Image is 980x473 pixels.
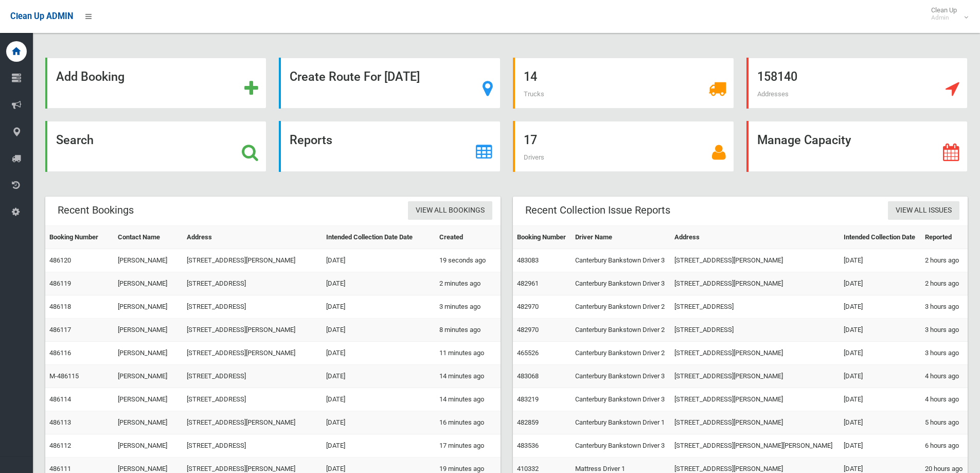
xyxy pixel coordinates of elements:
td: 14 minutes ago [435,365,501,388]
td: [PERSON_NAME] [114,365,183,388]
a: 483068 [517,372,539,380]
td: 6 hours ago [921,434,968,458]
td: [DATE] [322,434,435,458]
th: Intended Collection Date [840,226,921,249]
small: Admin [931,14,957,22]
a: 482970 [517,303,539,310]
td: [STREET_ADDRESS][PERSON_NAME] [183,319,322,342]
strong: 17 [524,133,537,147]
td: 17 minutes ago [435,434,501,458]
td: [STREET_ADDRESS] [183,272,322,295]
td: 2 hours ago [921,272,968,295]
a: Create Route For [DATE] [279,58,500,109]
a: 482970 [517,326,539,334]
td: [PERSON_NAME] [114,319,183,342]
td: 4 hours ago [921,388,968,411]
strong: Create Route For [DATE] [290,69,420,84]
a: 486113 [49,418,71,426]
a: 486116 [49,349,71,357]
td: [DATE] [840,249,921,272]
a: M-486115 [49,372,79,380]
td: [STREET_ADDRESS][PERSON_NAME] [670,342,840,365]
td: [STREET_ADDRESS] [670,295,840,319]
th: Address [670,226,840,249]
a: 486112 [49,442,71,449]
td: 14 minutes ago [435,388,501,411]
td: Canterbury Bankstown Driver 3 [571,365,671,388]
span: Clean Up [926,6,967,22]
header: Recent Bookings [45,200,146,220]
a: View All Issues [888,201,959,220]
td: 2 minutes ago [435,272,501,295]
th: Reported [921,226,968,249]
a: 483083 [517,256,539,264]
td: 11 minutes ago [435,342,501,365]
a: Search [45,121,266,172]
a: 410332 [517,465,539,472]
a: Reports [279,121,500,172]
a: 483536 [517,442,539,449]
td: [DATE] [840,342,921,365]
th: Driver Name [571,226,671,249]
strong: 14 [524,69,537,84]
td: [PERSON_NAME] [114,295,183,319]
td: [DATE] [840,411,921,434]
td: [DATE] [840,365,921,388]
td: [PERSON_NAME] [114,434,183,458]
td: Canterbury Bankstown Driver 1 [571,411,671,434]
td: [DATE] [322,272,435,295]
strong: 158140 [757,69,797,84]
th: Address [183,226,322,249]
th: Booking Number [45,226,114,249]
a: 14 Trucks [513,58,734,109]
td: [STREET_ADDRESS][PERSON_NAME] [670,249,840,272]
td: [DATE] [840,272,921,295]
td: 19 seconds ago [435,249,501,272]
a: View All Bookings [408,201,492,220]
a: 482859 [517,418,539,426]
td: [STREET_ADDRESS] [183,434,322,458]
a: Manage Capacity [746,121,968,172]
td: Canterbury Bankstown Driver 3 [571,388,671,411]
span: Addresses [757,90,789,98]
td: [STREET_ADDRESS] [183,388,322,411]
td: Canterbury Bankstown Driver 3 [571,272,671,295]
td: [STREET_ADDRESS][PERSON_NAME][PERSON_NAME] [670,434,840,458]
td: 8 minutes ago [435,319,501,342]
a: 482961 [517,279,539,287]
td: [DATE] [840,319,921,342]
td: Canterbury Bankstown Driver 2 [571,319,671,342]
th: Contact Name [114,226,183,249]
td: 4 hours ago [921,365,968,388]
td: [DATE] [322,365,435,388]
td: 16 minutes ago [435,411,501,434]
td: [PERSON_NAME] [114,272,183,295]
th: Booking Number [513,226,571,249]
span: Clean Up ADMIN [10,11,73,21]
strong: Search [56,133,94,147]
td: [PERSON_NAME] [114,342,183,365]
td: [DATE] [322,342,435,365]
td: [PERSON_NAME] [114,388,183,411]
a: 483219 [517,395,539,403]
th: Intended Collection Date Date [322,226,435,249]
a: Add Booking [45,58,266,109]
td: 5 hours ago [921,411,968,434]
a: 486117 [49,326,71,334]
td: 3 hours ago [921,319,968,342]
td: [STREET_ADDRESS][PERSON_NAME] [670,388,840,411]
td: [PERSON_NAME] [114,411,183,434]
span: Trucks [524,90,544,98]
td: 3 hours ago [921,295,968,319]
span: Drivers [524,153,544,161]
td: [STREET_ADDRESS][PERSON_NAME] [670,365,840,388]
th: Created [435,226,501,249]
td: [DATE] [840,295,921,319]
td: [DATE] [840,388,921,411]
td: Canterbury Bankstown Driver 2 [571,295,671,319]
a: 158140 Addresses [746,58,968,109]
a: 486119 [49,279,71,287]
a: 486120 [49,256,71,264]
td: [PERSON_NAME] [114,249,183,272]
td: [STREET_ADDRESS][PERSON_NAME] [670,272,840,295]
